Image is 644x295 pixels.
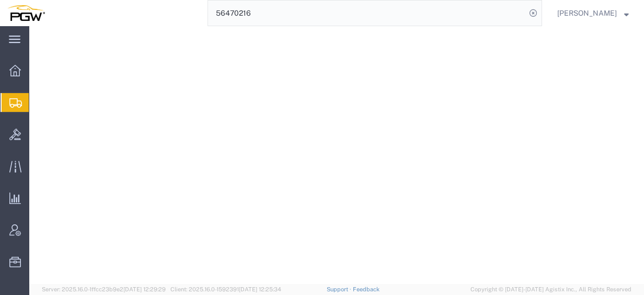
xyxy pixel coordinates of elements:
[42,286,166,292] span: Server: 2025.16.0-1ffcc23b9e2
[29,26,644,284] iframe: FS Legacy Container
[123,286,166,292] span: [DATE] 12:29:29
[170,286,281,292] span: Client: 2025.16.0-1592391
[470,285,631,294] span: Copyright © [DATE]-[DATE] Agistix Inc., All Rights Reserved
[557,7,629,19] button: [PERSON_NAME]
[7,5,45,21] img: logo
[557,7,617,19] span: Jesse Dawson
[327,286,353,292] a: Support
[239,286,281,292] span: [DATE] 12:25:34
[353,286,379,292] a: Feedback
[208,1,526,26] input: Search for shipment number, reference number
